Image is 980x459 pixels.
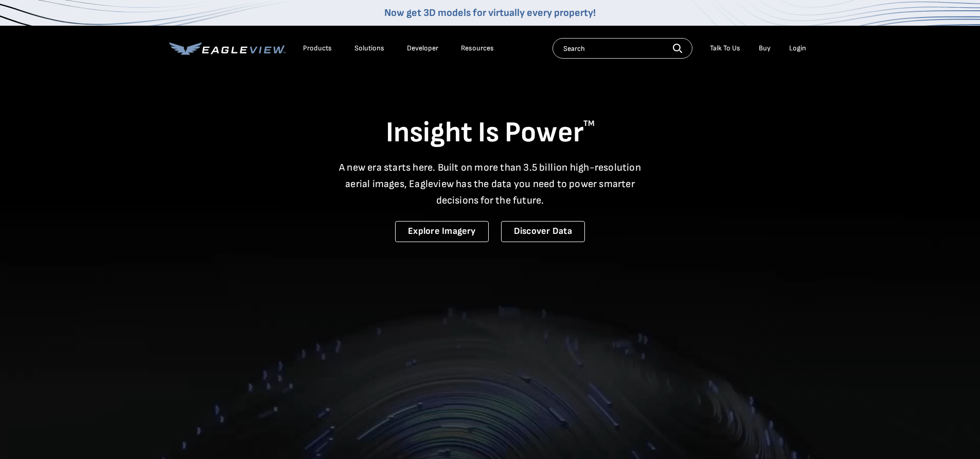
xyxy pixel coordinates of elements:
input: Search [553,38,692,59]
a: Explore Imagery [395,221,489,242]
div: Login [789,44,806,53]
div: Products [303,44,332,53]
p: A new era starts here. Built on more than 3.5 billion high-resolution aerial images, Eagleview ha... [333,159,648,209]
a: Developer [407,44,438,53]
div: Solutions [354,44,384,53]
a: Discover Data [501,221,585,242]
div: Resources [461,44,494,53]
sup: TM [583,119,595,128]
a: Buy [759,44,771,53]
a: Now get 3D models for virtually every property! [384,7,596,19]
div: Talk To Us [710,44,740,53]
h1: Insight Is Power [169,115,811,151]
